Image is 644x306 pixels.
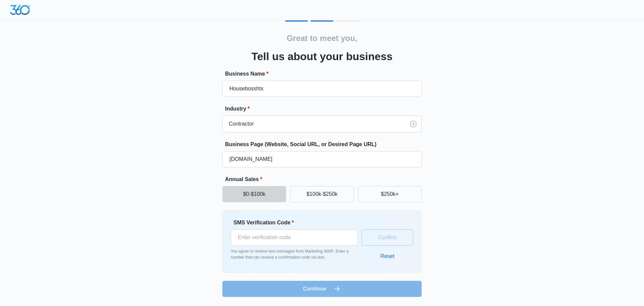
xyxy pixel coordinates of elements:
[222,186,286,202] button: $0-$100k
[252,48,393,64] h3: Tell us about your business
[225,70,424,78] label: Business Name
[233,219,360,227] label: SMS Verification Code
[290,186,354,202] button: $100k-$250k
[358,186,422,202] button: $250k+
[287,32,358,44] h2: Great to meet you,
[225,140,424,148] label: Business Page (Website, Social URL, or Desired Page URL)
[408,119,419,129] button: Clear
[231,229,358,246] input: Enter verification code
[222,151,422,167] input: e.g. janesplumbing.com
[222,81,422,97] input: e.g. Jane's Plumbing
[374,248,401,264] button: Reset
[225,105,424,113] label: Industry
[231,248,358,260] p: You agree to receive text messages from Marketing 360®. Enter a number that can receive a confirm...
[225,175,424,183] label: Annual Sales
